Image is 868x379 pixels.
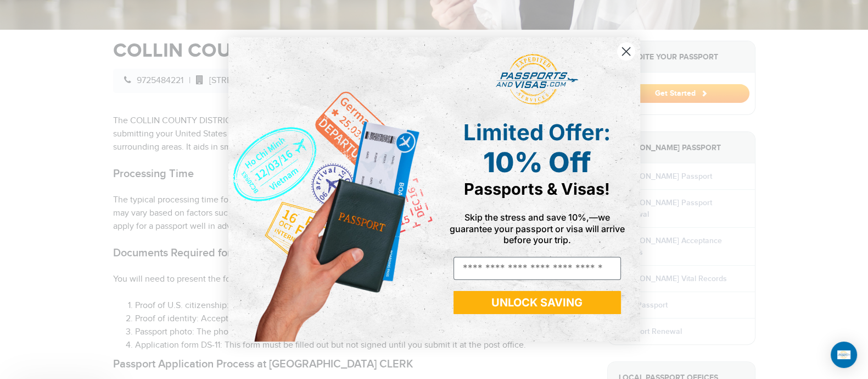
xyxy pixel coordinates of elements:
div: Open Intercom Messenger [831,342,857,368]
span: Limited Offer: [463,119,611,146]
img: passports and visas [496,54,578,106]
img: de9cda0d-0715-46ca-9a25-073762a91ba7.png [228,37,434,342]
span: 10% Off [483,146,591,179]
span: Skip the stress and save 10%,—we guarantee your passport or visa will arrive before your trip. [450,212,625,245]
button: Close dialog [617,42,636,61]
button: UNLOCK SAVING [453,291,621,314]
span: Passports & Visas! [464,179,610,199]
